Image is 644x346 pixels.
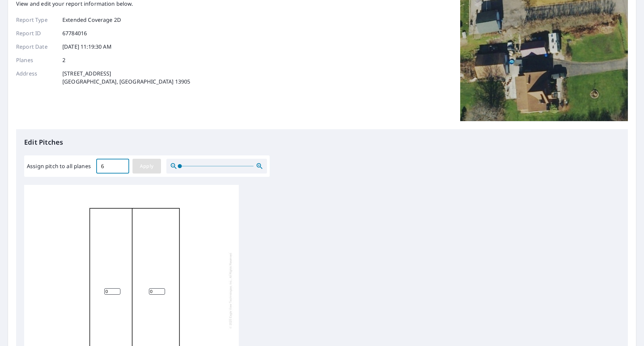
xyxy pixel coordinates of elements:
p: Report ID [16,29,56,37]
p: Address [16,69,56,86]
p: Report Date [16,43,56,51]
input: 00.0 [96,157,129,176]
p: 67784016 [62,29,87,37]
label: Assign pitch to all planes [27,162,91,170]
p: Edit Pitches [24,137,620,147]
p: Report Type [16,16,56,24]
span: Apply [138,162,156,170]
p: Planes [16,56,56,64]
p: [DATE] 11:19:30 AM [62,43,112,51]
button: Apply [132,159,161,174]
p: 2 [62,56,65,64]
p: [STREET_ADDRESS] [GEOGRAPHIC_DATA], [GEOGRAPHIC_DATA] 13905 [62,69,190,86]
p: Extended Coverage 2D [62,16,121,24]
